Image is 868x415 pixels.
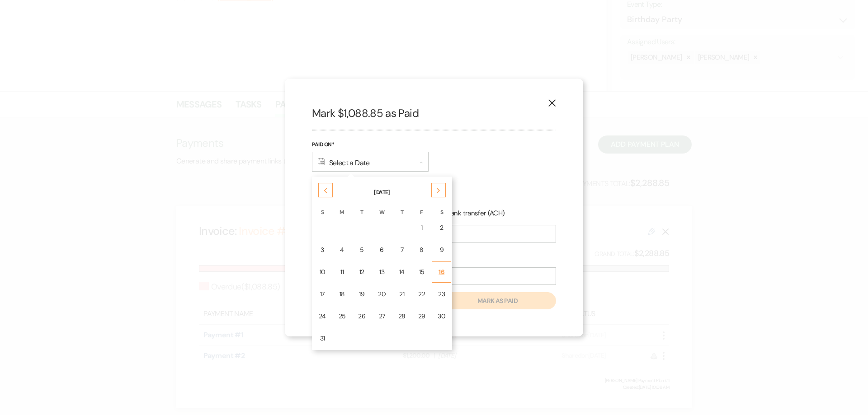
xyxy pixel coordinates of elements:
[398,312,406,321] div: 28
[313,177,451,196] th: [DATE]
[358,267,365,277] div: 12
[358,245,365,255] div: 5
[412,197,431,216] th: F
[378,289,386,299] div: 20
[312,152,429,172] div: Select a Date
[438,245,445,255] div: 9
[352,197,371,216] th: T
[319,312,326,321] div: 24
[438,289,445,299] div: 23
[439,292,556,309] button: Mark as paid
[372,197,392,216] th: W
[339,267,346,277] div: 11
[398,289,406,299] div: 21
[438,312,445,321] div: 30
[339,245,346,255] div: 4
[432,197,451,216] th: S
[358,312,365,321] div: 26
[398,245,406,255] div: 7
[418,245,425,255] div: 8
[312,106,556,121] h2: Mark $1,088.85 as Paid
[378,245,386,255] div: 6
[319,267,326,277] div: 10
[378,312,386,321] div: 27
[339,312,346,321] div: 25
[418,223,425,233] div: 1
[398,267,406,277] div: 14
[313,197,332,216] th: S
[333,197,352,216] th: M
[319,289,326,299] div: 17
[418,267,425,277] div: 15
[438,267,445,277] div: 16
[312,140,429,150] label: Paid On*
[392,197,411,216] th: T
[319,245,326,255] div: 3
[418,312,425,321] div: 29
[415,207,505,219] label: Online bank transfer (ACH)
[378,267,386,277] div: 13
[319,334,326,343] div: 31
[339,289,346,299] div: 18
[358,289,365,299] div: 19
[418,289,425,299] div: 22
[438,223,445,233] div: 2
